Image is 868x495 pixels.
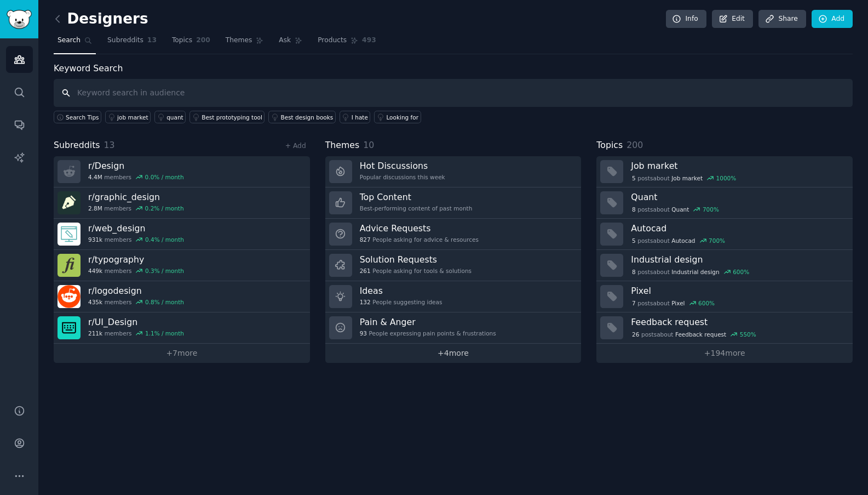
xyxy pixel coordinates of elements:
div: 0.3 % / month [145,267,184,275]
a: Add [812,10,853,29]
a: +4more [325,344,582,363]
div: People asking for advice & resources [360,236,479,243]
span: Autocad [671,237,695,244]
div: 0.0 % / month [145,173,184,181]
div: post s about [631,329,757,339]
img: GummySearch logo [7,10,32,29]
a: + Add [285,142,306,150]
a: Products493 [314,32,380,54]
span: Products [318,36,347,45]
span: 435k [88,298,102,306]
span: 132 [360,298,371,306]
h3: r/ Design [88,160,184,172]
a: r/Design4.4Mmembers0.0% / month [54,156,310,187]
a: r/web_design931kmembers0.4% / month [54,219,310,250]
span: Topics [172,36,192,45]
span: 493 [362,36,376,45]
a: Feedback request26postsaboutFeedback request550% [596,312,853,344]
span: Job market [671,174,703,182]
span: Topics [596,139,623,152]
img: graphic_design [58,191,81,214]
div: Best design books [280,113,333,121]
span: 931k [88,236,102,243]
div: 0.2 % / month [145,204,184,212]
span: 211k [88,329,102,337]
span: 93 [360,329,367,337]
div: members [88,267,184,275]
img: web_design [58,223,81,246]
a: Topics200 [168,32,214,54]
div: post s about [631,173,737,183]
span: 827 [360,236,371,243]
span: Ask [279,36,291,45]
span: 13 [147,36,157,45]
a: r/typography449kmembers0.3% / month [54,250,310,281]
div: People asking for tools & solutions [360,267,472,275]
a: Search [54,32,96,54]
div: members [88,204,184,212]
h3: Job market [631,160,845,172]
div: 600 % [698,299,715,307]
a: Pain & Anger93People expressing pain points & frustrations [325,312,582,344]
span: 7 [632,299,636,307]
h3: Autocad [631,223,845,234]
span: Pixel [671,299,685,307]
div: quant [166,113,183,121]
a: Best design books [268,111,335,123]
span: 4.4M [88,173,102,181]
div: 600 % [733,268,749,276]
div: 700 % [703,206,719,213]
div: 0.4 % / month [145,236,184,243]
div: Best prototyping tool [202,113,262,121]
h2: Designers [54,10,148,28]
h3: Advice Requests [360,223,479,234]
span: Search Tips [66,113,99,121]
a: r/UI_Design211kmembers1.1% / month [54,312,310,344]
h3: r/ logodesign [88,285,184,297]
span: 5 [632,174,636,182]
span: 2.8M [88,204,102,212]
h3: Feedback request [631,316,845,328]
span: 200 [196,36,210,45]
h3: Quant [631,191,845,203]
span: 200 [626,140,643,150]
h3: Industrial design [631,254,845,265]
h3: r/ graphic_design [88,191,184,203]
div: I hate [352,113,368,121]
a: Ideas132People suggesting ideas [325,281,582,312]
div: 700 % [709,237,725,244]
div: Best-performing content of past month [360,204,473,212]
span: 10 [363,140,374,150]
span: Subreddits [54,139,100,152]
div: Looking for [386,113,418,121]
a: r/logodesign435kmembers0.8% / month [54,281,310,312]
input: Keyword search in audience [54,79,853,107]
div: post s about [631,267,750,277]
a: Solution Requests261People asking for tools & solutions [325,250,582,281]
span: Subreddits [107,36,143,45]
a: Advice Requests827People asking for advice & resources [325,219,582,250]
a: Ask [275,32,306,54]
div: 1000 % [716,174,737,182]
a: job market [105,111,151,123]
h3: Ideas [360,285,442,297]
a: +194more [596,344,853,363]
span: Search [58,36,81,45]
div: 0.8 % / month [145,298,184,306]
a: Best prototyping tool [189,111,265,123]
a: r/graphic_design2.8Mmembers0.2% / month [54,187,310,219]
a: Info [666,10,706,29]
span: Feedback request [675,331,726,338]
span: 5 [632,237,636,244]
div: members [88,298,184,306]
h3: r/ UI_Design [88,316,184,328]
h3: Top Content [360,191,473,203]
label: Keyword Search [54,63,123,73]
div: members [88,173,184,181]
a: Pixel7postsaboutPixel600% [596,281,853,312]
a: Top ContentBest-performing content of past month [325,187,582,219]
div: People expressing pain points & frustrations [360,329,496,337]
div: post s about [631,298,715,308]
button: Search Tips [54,111,101,123]
h3: Solution Requests [360,254,472,265]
